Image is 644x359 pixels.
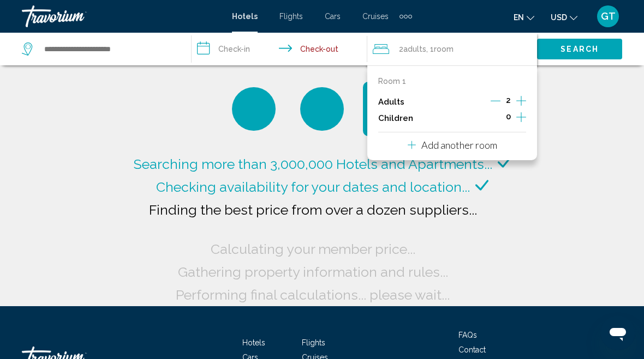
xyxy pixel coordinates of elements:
[232,12,258,21] a: Hotels
[514,9,534,25] button: Change language
[491,95,500,108] button: Decrement adults
[506,112,511,121] span: 0
[551,13,567,22] span: USD
[378,114,413,123] p: Children
[176,287,450,303] span: Performing final calculations... please wait...
[516,94,526,110] button: Increment adults
[516,110,526,126] button: Increment children
[156,179,470,195] span: Checking availability for your dates and location...
[594,5,622,28] button: User Menu
[378,77,406,86] p: Room 1
[134,156,492,172] span: Searching more than 3,000,000 Hotels and Apartments...
[325,12,341,21] a: Cars
[560,45,599,54] span: Search
[600,315,635,350] iframe: Button to launch messaging window
[362,12,389,21] a: Cruises
[242,338,265,347] a: Hotels
[149,202,477,218] span: Finding the best price from over a dozen suppliers...
[434,45,454,53] span: Room
[378,98,404,107] p: Adults
[279,12,303,21] a: Flights
[192,33,367,65] button: Check in and out dates
[537,39,622,59] button: Search
[458,345,486,354] a: Contact
[302,338,325,347] a: Flights
[399,41,426,57] span: 2
[426,41,454,57] span: , 1
[367,33,537,65] button: Travelers: 2 adults, 0 children
[491,112,500,125] button: Decrement children
[506,96,511,105] span: 2
[399,8,412,25] button: Extra navigation items
[458,331,477,339] a: FAQs
[421,139,497,151] p: Add another room
[601,11,616,22] span: GT
[551,9,577,25] button: Change currency
[22,5,221,27] a: Travorium
[211,241,415,257] span: Calculating your member price...
[514,13,524,22] span: en
[408,132,497,155] button: Add another room
[178,264,448,280] span: Gathering property information and rules...
[403,45,426,53] span: Adults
